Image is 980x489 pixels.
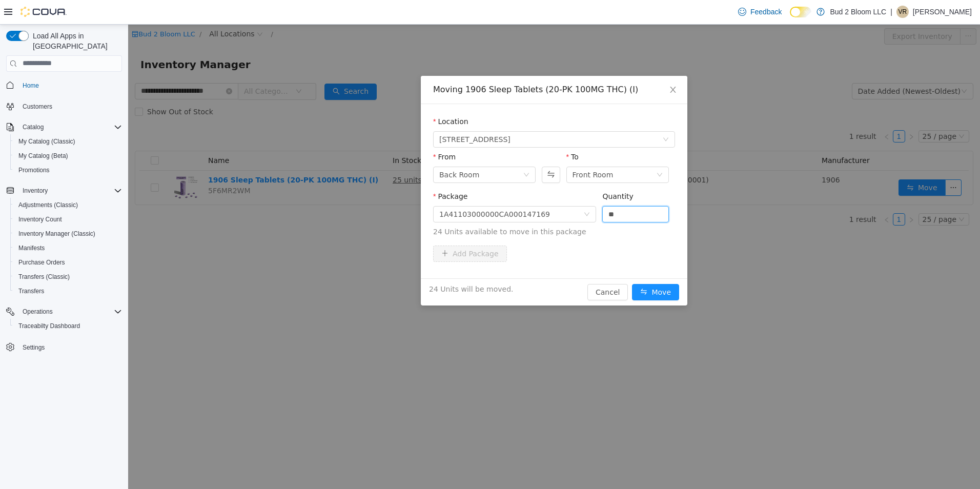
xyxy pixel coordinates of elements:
span: Feedback [750,7,782,17]
a: Home [18,79,43,92]
label: Quantity [474,168,505,176]
span: My Catalog (Classic) [18,137,75,146]
span: My Catalog (Classic) [14,135,122,148]
button: My Catalog (Beta) [10,149,126,163]
span: Traceabilty Dashboard [14,320,122,332]
button: Cancel [459,259,500,276]
span: Settings [18,340,122,353]
span: Customers [23,103,52,111]
span: Purchase Orders [18,258,65,267]
i: icon: down [395,147,401,154]
button: Transfers [10,284,126,298]
i: icon: down [456,187,462,194]
i: icon: down [535,112,541,119]
button: Inventory Count [10,212,126,227]
input: Quantity [475,182,540,197]
span: Operations [18,305,122,318]
span: Load All Apps in [GEOGRAPHIC_DATA] [29,31,122,51]
span: Home [18,79,122,92]
button: icon: swapMove [504,259,551,276]
button: Inventory [2,184,126,198]
button: Operations [2,304,126,319]
button: Inventory Manager (Classic) [10,227,126,241]
span: Inventory Count [14,213,122,226]
a: Traceabilty Dashboard [14,320,84,332]
a: Transfers (Classic) [14,271,74,283]
nav: Complex example [6,74,122,381]
button: Inventory [18,185,52,197]
span: Inventory [18,185,122,197]
div: Moving 1906 Sleep Tablets (20-PK 100MG THC) (I) [305,59,547,71]
button: Home [2,78,126,93]
span: Manifests [14,242,122,254]
button: Promotions [10,163,126,177]
button: My Catalog (Classic) [10,134,126,149]
a: Inventory Count [14,213,66,226]
span: My Catalog (Beta) [18,152,68,160]
a: My Catalog (Beta) [14,150,72,162]
a: Adjustments (Classic) [14,199,82,211]
button: Transfers (Classic) [10,270,126,284]
span: Catalog [23,123,44,131]
button: Operations [18,305,57,318]
a: Customers [18,100,56,113]
i: icon: close [541,61,549,69]
button: Adjustments (Classic) [10,198,126,212]
a: Manifests [14,242,49,254]
span: Transfers (Classic) [18,273,70,281]
span: Transfers (Classic) [14,271,122,283]
p: Bud 2 Bloom LLC [830,6,886,18]
a: Inventory Manager (Classic) [14,228,99,240]
span: Adjustments (Classic) [14,199,122,211]
i: icon: down [528,147,535,154]
a: Purchase Orders [14,256,69,269]
button: Catalog [18,121,48,133]
button: Purchase Orders [10,255,126,270]
span: Inventory Manager (Classic) [14,228,122,240]
input: Dark Mode [790,7,811,17]
span: 24 Units will be moved. [301,259,385,270]
div: Valerie Richards [896,6,909,18]
span: VR [899,6,907,18]
div: Front Room [444,142,485,158]
label: To [438,128,451,136]
button: icon: plusAdd Package [305,221,379,237]
span: Manifests [18,244,45,252]
p: | [890,6,892,18]
span: 24 Units available to move in this package [305,202,547,213]
span: Inventory [23,187,48,195]
span: Promotions [18,166,50,174]
span: Promotions [14,164,122,176]
a: Settings [18,341,49,354]
span: Catalog [18,121,122,133]
div: 1A41103000000CA000147169 [311,182,422,197]
span: Inventory Manager (Classic) [18,230,95,238]
label: Package [305,168,339,176]
button: Close [530,51,559,80]
button: Catalog [2,120,126,134]
button: Settings [2,339,126,354]
button: Customers [2,99,126,114]
span: Transfers [14,285,122,297]
span: Settings [23,343,45,352]
div: Back Room [311,142,351,158]
span: Home [23,81,39,90]
label: Location [305,93,340,101]
span: Transfers [18,287,44,295]
a: Promotions [14,164,54,176]
img: Cova [21,7,67,17]
span: Customers [18,100,122,113]
a: My Catalog (Classic) [14,135,79,148]
button: Swap [414,142,432,158]
label: From [305,128,328,136]
p: [PERSON_NAME] [913,6,972,18]
span: Purchase Orders [14,256,122,269]
a: Transfers [14,285,48,297]
button: Traceabilty Dashboard [10,319,126,333]
a: Feedback [734,2,786,22]
span: Operations [23,308,53,316]
span: Traceabilty Dashboard [18,322,80,330]
button: Manifests [10,241,126,255]
span: Inventory Count [18,215,62,223]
